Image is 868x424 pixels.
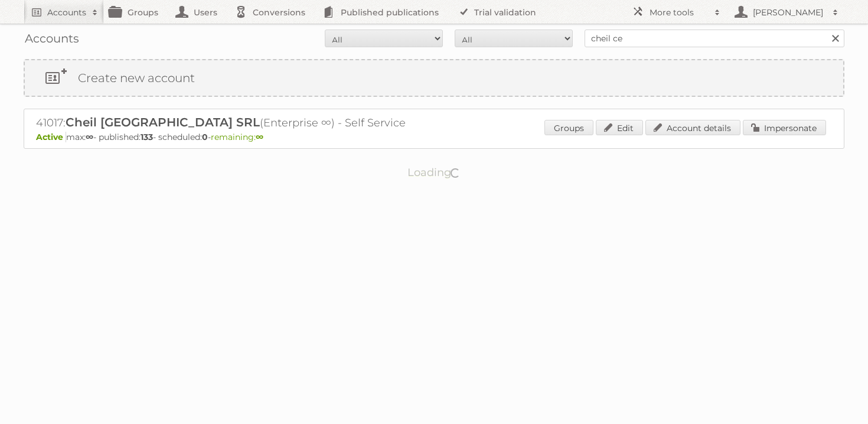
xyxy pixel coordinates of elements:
a: Groups [544,120,593,135]
h2: [PERSON_NAME] [750,6,827,18]
strong: 0 [202,132,208,142]
a: Impersonate [743,120,826,135]
h2: More tools [650,6,709,18]
a: Edit [596,120,643,135]
strong: ∞ [86,132,93,142]
a: Create new account [25,60,843,96]
h2: Accounts [47,6,86,18]
a: Account details [645,120,740,135]
h2: 41017: (Enterprise ∞) - Self Service [36,115,449,131]
p: max: - published: - scheduled: - [36,132,832,142]
strong: 133 [141,132,153,142]
p: Loading [370,161,498,184]
span: Active [36,132,66,142]
strong: ∞ [256,132,263,142]
span: remaining: [211,132,263,142]
span: Cheil [GEOGRAPHIC_DATA] SRL [66,115,260,129]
